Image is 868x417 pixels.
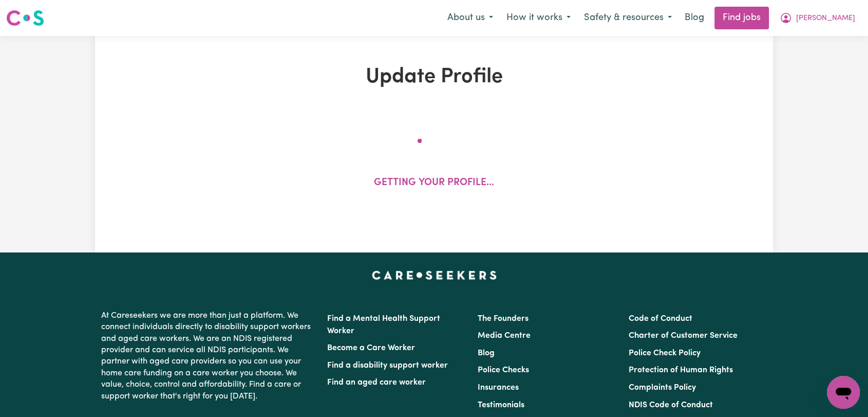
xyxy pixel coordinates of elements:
a: Careseekers home page [372,271,497,279]
a: Careseekers logo [6,6,44,30]
button: My Account [773,7,862,29]
a: Police Check Policy [629,349,701,357]
a: Insurances [478,384,519,392]
a: Become a Care Worker [327,344,415,352]
a: Testimonials [478,401,524,409]
a: The Founders [478,315,529,323]
a: Media Centre [478,332,531,340]
a: Find a disability support worker [327,361,448,370]
a: NDIS Code of Conduct [629,401,713,409]
a: Police Checks [478,366,529,374]
button: About us [441,7,500,29]
p: At Careseekers we are more than just a platform. We connect individuals directly to disability su... [101,306,315,406]
a: Complaints Policy [629,384,696,392]
a: Blog [478,349,495,357]
img: Careseekers logo [6,9,44,27]
button: How it works [500,7,577,29]
a: Find jobs [714,7,769,29]
h1: Update Profile [214,65,654,89]
a: Find a Mental Health Support Worker [327,315,440,335]
a: Code of Conduct [629,315,692,323]
span: [PERSON_NAME] [796,13,855,24]
a: Find an aged care worker [327,378,426,387]
iframe: Button to launch messaging window [827,376,860,409]
p: Getting your profile... [374,176,494,191]
a: Protection of Human Rights [629,366,733,374]
a: Charter of Customer Service [629,332,738,340]
button: Safety & resources [577,7,678,29]
a: Blog [678,7,710,29]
